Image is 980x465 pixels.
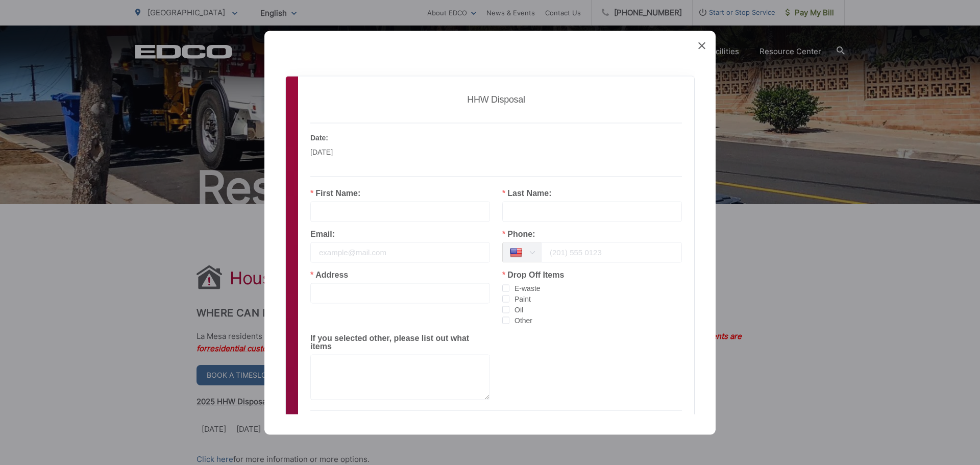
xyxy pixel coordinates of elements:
[310,230,335,238] label: Email:
[310,131,488,143] p: Date:
[310,242,490,262] input: example@mail.com
[509,294,531,304] span: Paint
[310,271,348,279] label: Address
[310,189,360,197] label: First Name:
[502,230,535,238] label: Phone:
[310,334,490,350] label: If you selected other, please list out what items
[509,283,541,293] span: E-waste
[502,283,682,326] div: checkbox-group
[502,271,564,279] label: Drop Off Items
[310,145,488,158] p: [DATE]
[541,242,682,262] input: (201) 555 0123
[509,315,532,325] span: Other
[509,305,523,314] span: Oil
[502,189,551,197] label: Last Name:
[306,88,686,110] h2: HHW Disposal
